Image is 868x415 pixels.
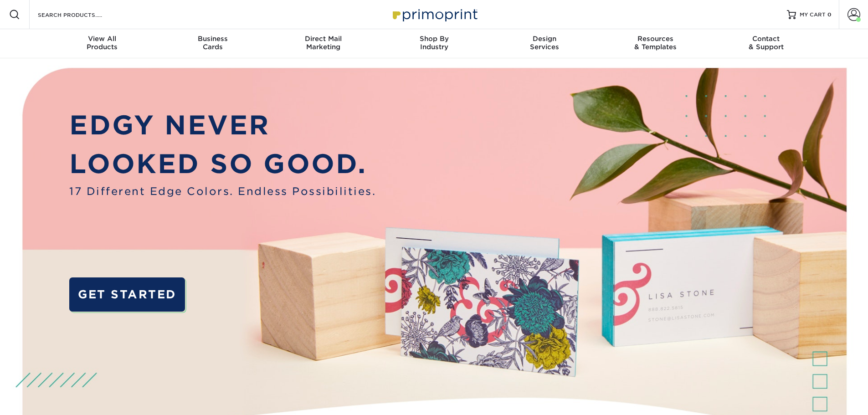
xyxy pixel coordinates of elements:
a: Resources& Templates [600,29,711,58]
a: GET STARTED [69,277,185,312]
a: Shop ByIndustry [379,29,489,58]
a: View AllProducts [47,29,158,58]
span: Contact [711,35,822,43]
p: EDGY NEVER [69,106,376,145]
span: Resources [600,35,711,43]
a: Direct MailMarketing [268,29,379,58]
span: Direct Mail [268,35,379,43]
p: LOOKED SO GOOD. [69,144,376,184]
div: Industry [379,35,489,51]
img: Primoprint [389,5,480,24]
input: SEARCH PRODUCTS..... [37,9,126,20]
span: Business [157,35,268,43]
span: 0 [827,11,832,18]
div: Services [489,35,600,51]
span: View All [47,35,158,43]
span: Shop By [379,35,489,43]
div: Products [47,35,158,51]
div: & Templates [600,35,711,51]
span: Design [489,35,600,43]
a: BusinessCards [157,29,268,58]
a: DesignServices [489,29,600,58]
div: Cards [157,35,268,51]
span: 17 Different Edge Colors. Endless Possibilities. [69,184,376,199]
div: Marketing [268,35,379,51]
span: MY CART [800,11,826,19]
div: & Support [711,35,822,51]
a: Contact& Support [711,29,822,58]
